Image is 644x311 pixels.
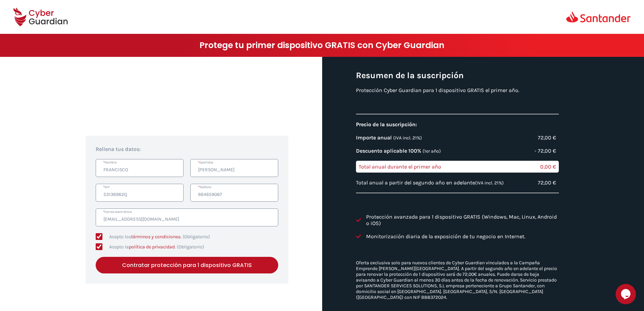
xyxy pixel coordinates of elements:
p: Protección avanzada para 1 dispositivo GRATIS (Windows, Mac, Linux, Android o iOS) [366,214,559,226]
h1: Crea tu negocio y hazlo crecer sin olvidar su protección [86,70,288,96]
label: Acepto la . (Obligatorio) [109,244,278,250]
p: Total anual durante el primer año [359,163,441,170]
label: Acepto los . (Obligatorio) [109,234,278,240]
p: Total anual a partir del segundo año en adelante [356,179,504,186]
a: términos y condiciones [131,234,181,240]
h3: Resumen de la suscripción [356,70,559,80]
p: Gracias a la puedes contratar Cyber Guardian para proteger 1 dispositivo GRATIS el primer año. [86,103,288,116]
p: Oferta exclusiva solo para nuevos clientes de Cyber Guardian vinculados a la Campaña Emprende [PE... [356,260,559,300]
p: 72,00 € [538,134,556,141]
button: Contratar protección para 1 dispositivo GRATIS [96,257,278,273]
strong: Descuento aplicable 100% [356,148,421,154]
p: 0,00 € [540,163,556,170]
strong: Importe anual [356,134,392,141]
iframe: chat widget [616,284,637,304]
input: Introduce un número de teléfono válido. [190,184,278,202]
p: ¡Aprovecha esta oportunidad! [86,123,288,129]
strong: Campaña Emprende [PERSON_NAME][GEOGRAPHIC_DATA] [118,103,266,109]
h4: Rellena tus datos: [96,146,278,152]
p: Monitorización diaria de la exposición de tu negocio en Internet. [366,233,559,240]
span: (IVA incl. 21%) [475,180,504,186]
p: - 72,00 € [534,148,556,154]
p: 72,00 € [538,179,556,186]
h4: Precio de la suscripción: [356,121,559,128]
span: (1er año) [423,148,441,154]
p: Protección Cyber Guardian para 1 dispositivo GRATIS el primer año. [356,87,559,93]
a: política de privacidad [129,244,175,250]
span: (IVA incl. 21%) [393,135,422,141]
